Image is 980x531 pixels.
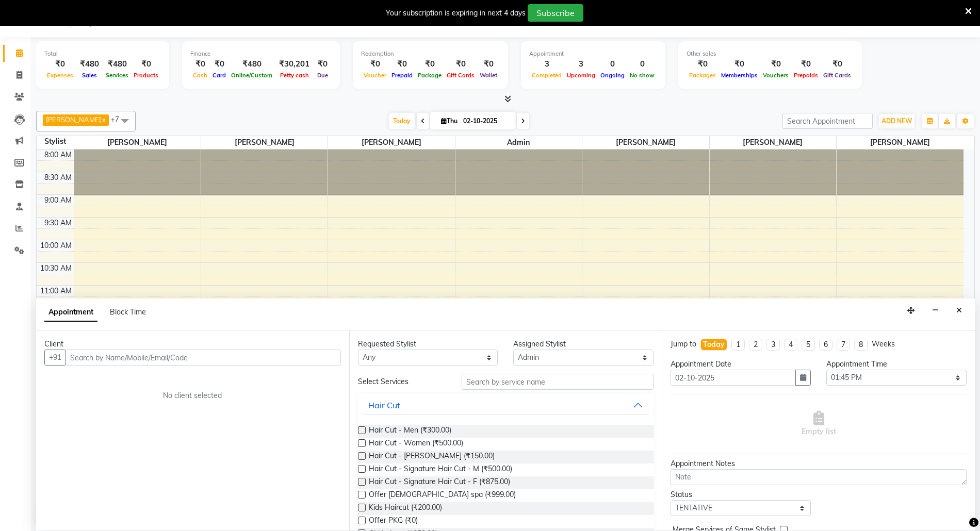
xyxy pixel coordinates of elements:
[802,411,836,437] span: Empty list
[872,339,895,350] div: Weeks
[69,390,316,401] div: No client selected
[462,374,654,390] input: Search by service name
[477,72,500,79] span: Wallet
[513,339,654,350] div: Assigned Stylist
[38,286,74,296] div: 11:00 AM
[598,72,627,79] span: Ongoing
[529,58,564,70] div: 3
[718,58,760,70] div: ₹0
[37,136,74,147] div: Stylist
[42,195,74,206] div: 9:00 AM
[703,339,725,350] div: Today
[821,58,854,70] div: ₹0
[362,396,650,414] button: Hair Cut
[671,339,696,350] div: Jump to
[44,58,76,70] div: ₹0
[837,339,850,351] li: 7
[837,136,963,149] span: [PERSON_NAME]
[131,58,161,70] div: ₹0
[201,136,328,149] span: [PERSON_NAME]
[44,303,97,322] span: Appointment
[784,339,797,351] li: 4
[190,58,210,70] div: ₹0
[42,218,74,228] div: 9:30 AM
[101,115,106,124] a: x
[42,150,74,160] div: 8:00 AM
[315,72,331,79] span: Due
[564,58,598,70] div: 3
[44,350,66,366] button: +91
[131,72,161,79] span: Products
[627,58,657,70] div: 0
[361,49,500,58] div: Redemption
[718,72,760,79] span: Memberships
[671,359,811,370] div: Appointment Date
[190,72,210,79] span: Cash
[44,339,341,350] div: Client
[802,339,815,351] li: 5
[46,115,101,124] span: [PERSON_NAME]
[228,72,275,79] span: Online/Custom
[627,72,657,79] span: No show
[671,370,796,386] input: yyyy-mm-dd
[44,72,76,79] span: Expenses
[103,58,131,70] div: ₹480
[368,399,400,411] div: Hair Cut
[314,58,332,70] div: ₹0
[210,72,228,79] span: Card
[38,263,74,274] div: 10:30 AM
[826,359,967,370] div: Appointment Time
[529,72,564,79] span: Completed
[564,72,598,79] span: Upcoming
[66,350,341,366] input: Search by Name/Mobile/Email/Code
[819,339,832,351] li: 6
[671,489,811,500] div: Status
[455,136,582,149] span: Admin
[369,451,495,463] span: Hair Cut - [PERSON_NAME] (₹150.00)
[277,72,312,79] span: Petty cash
[79,72,100,79] span: Sales
[275,58,314,70] div: ₹30,201
[731,339,745,351] li: 1
[529,49,657,58] div: Appointment
[879,114,914,128] button: ADD NEW
[791,72,821,79] span: Prepaids
[369,476,510,489] span: Hair Cut - Signature Hair Cut - F (₹875.00)
[821,72,854,79] span: Gift Cards
[687,58,718,70] div: ₹0
[766,339,780,351] li: 3
[749,339,762,351] li: 2
[228,58,275,70] div: ₹480
[389,58,415,70] div: ₹0
[369,463,512,476] span: Hair Cut - Signature Hair Cut - M (₹500.00)
[110,307,146,317] span: Block Time
[389,72,415,79] span: Prepaid
[710,136,836,149] span: [PERSON_NAME]
[415,72,444,79] span: Package
[687,49,854,58] div: Other sales
[444,58,477,70] div: ₹0
[782,113,873,129] input: Search Appointment
[369,425,451,438] span: Hair Cut - Men (₹300.00)
[74,136,201,149] span: [PERSON_NAME]
[361,58,389,70] div: ₹0
[477,58,500,70] div: ₹0
[358,339,498,350] div: Requested Stylist
[671,458,967,469] div: Appointment Notes
[44,49,161,58] div: Total
[881,117,912,125] span: ADD NEW
[369,438,463,451] span: Hair Cut - Women (₹500.00)
[760,72,791,79] span: Vouchers
[103,72,131,79] span: Services
[460,113,512,129] input: 2025-10-02
[190,49,332,58] div: Finance
[369,502,442,515] span: Kids Haircut (₹200.00)
[350,376,454,387] div: Select Services
[444,72,477,79] span: Gift Cards
[598,58,627,70] div: 0
[760,58,791,70] div: ₹0
[328,136,454,149] span: [PERSON_NAME]
[791,58,821,70] div: ₹0
[952,303,967,319] button: Close
[389,113,415,129] span: Today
